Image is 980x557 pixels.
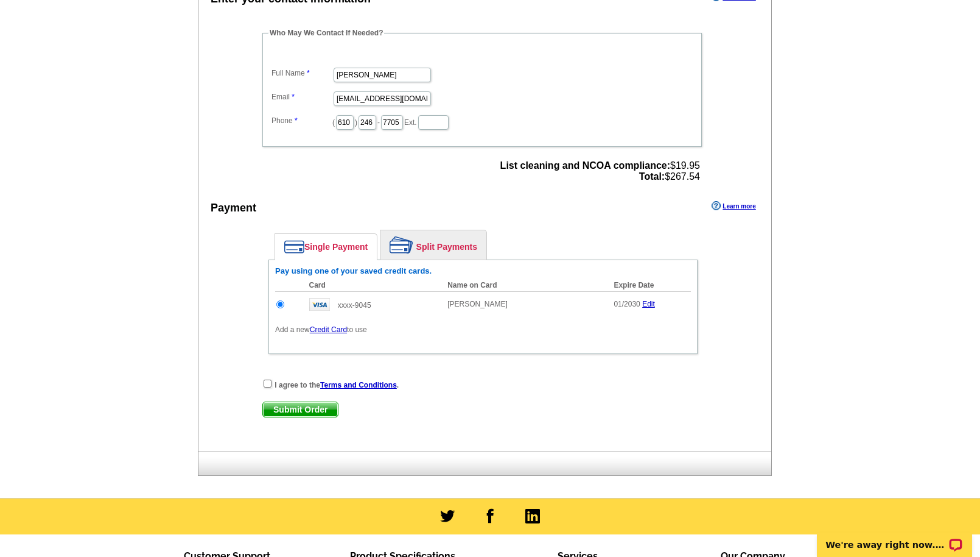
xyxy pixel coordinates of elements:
legend: Who May We Contact If Needed? [268,27,384,38]
span: $19.95 $267.54 [500,160,700,182]
img: split-payment.png [390,236,413,254]
strong: List cleaning and NCOA compliance: [500,160,670,171]
img: single-payment.png [284,240,304,254]
label: Email [271,91,332,102]
span: xxxx-9045 [338,301,371,310]
label: Full Name [271,68,332,79]
span: Submit Order [263,402,338,417]
label: Phone [271,115,332,126]
a: Credit Card [310,325,347,334]
span: [PERSON_NAME] [447,300,508,308]
th: Card [303,279,442,292]
a: Terms and Conditions [320,381,397,389]
strong: Total: [639,171,665,182]
dd: ( ) - Ext. [268,112,696,131]
th: Expire Date [607,279,691,292]
strong: I agree to the . [275,381,399,389]
div: Payment [211,200,256,216]
a: Split Payments [380,230,486,260]
span: 01/2030 [614,300,640,308]
th: Name on Card [441,279,607,292]
a: Learn more [712,201,755,211]
a: Single Payment [275,234,377,260]
h6: Pay using one of your saved credit cards. [275,266,691,276]
p: Add a new to use [275,324,691,335]
a: Edit [642,300,655,308]
img: visa.gif [309,298,330,311]
iframe: LiveChat chat widget [809,519,980,557]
